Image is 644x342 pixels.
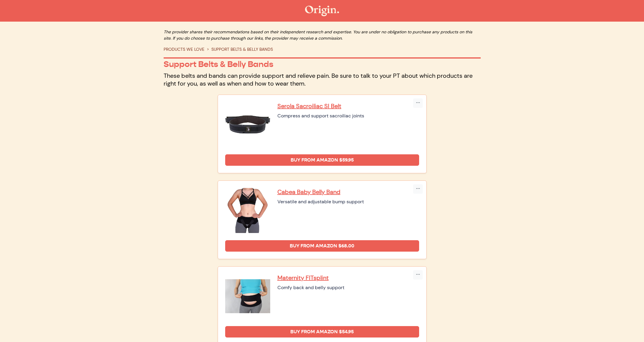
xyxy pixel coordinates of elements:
[164,72,481,87] p: These belts and bands can provide support and relieve pain. Be sure to talk to your PT about whic...
[225,102,270,147] img: Serola Sacroiliac SI Belt
[305,6,339,16] img: The Origin Shop
[164,29,481,41] p: The provider shares their recommendations based on their independent research and expertise. You ...
[277,284,419,291] div: Comfy back and belly support
[277,198,419,205] div: Versatile and adjustable bump support
[204,46,273,53] li: SUPPORT BELTS & BELLY BANDS
[225,274,270,319] img: Maternity FITsplint
[225,326,419,337] a: Buy from Amazon $54.95
[164,47,204,52] a: PRODUCTS WE LOVE
[277,102,419,110] a: Serola Sacroiliac SI Belt
[164,59,481,69] p: Support Belts & Belly Bands
[225,188,270,233] img: Cabea Baby Belly Band
[277,188,419,196] a: Cabea Baby Belly Band
[225,240,419,252] a: Buy from Amazon $68.00
[277,274,419,282] a: Maternity FITsplint
[225,154,419,166] a: Buy from Amazon $59.95
[277,112,419,120] div: Compress and support sacroiliac joints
